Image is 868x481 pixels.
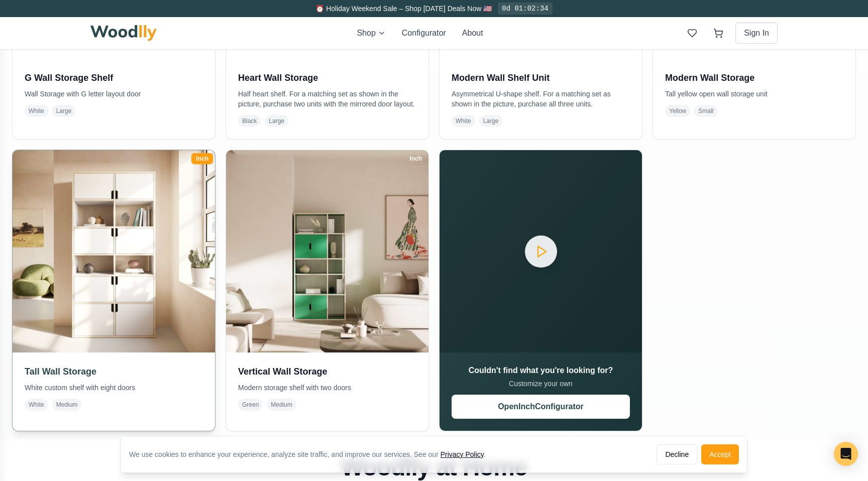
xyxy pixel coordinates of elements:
span: Large [479,115,503,127]
img: Woodlly [90,25,157,41]
span: Small [694,105,717,117]
a: Privacy Policy [441,450,484,458]
span: Yellow [665,105,690,117]
div: Open Intercom Messenger [834,442,858,466]
h3: Vertical Wall Storage [238,365,416,379]
p: Tall yellow open wall storage unit [665,89,843,99]
img: Tall Wall Storage [8,145,220,357]
h3: Modern Wall Storage [665,71,843,85]
p: White custom shelf with eight doors [25,383,203,393]
h3: Modern Wall Shelf Unit [452,71,630,85]
span: Large [52,105,76,117]
span: Black [238,115,261,127]
span: White [25,105,48,117]
h3: Heart Wall Storage [238,71,416,85]
span: White [25,399,48,411]
div: We use cookies to enhance your experience, analyze site traffic, and improve our services. See our . [129,449,494,459]
p: Half heart shelf. For a matching set as shown in the picture, purchase two units with the mirrore... [238,89,416,109]
img: Vertical Wall Storage [226,150,428,352]
button: Sign In [735,23,778,44]
div: 0d 01:02:34 [498,3,552,15]
span: White [452,115,475,127]
p: Asymmetrical U-shape shelf. For a matching set as shown in the picture, purchase all three units. [452,89,630,109]
span: Large [265,115,288,127]
p: Customize your own [452,379,630,389]
p: Wall Storage with G letter layout door [25,89,203,99]
span: Medium [52,399,82,411]
p: Modern storage shelf with two doors [238,383,416,393]
h3: Couldn't find what you're looking for? [452,365,630,377]
div: Inch [191,153,213,164]
span: Green [238,399,263,411]
h3: Tall Wall Storage [25,365,203,379]
button: Shop [357,27,385,39]
span: ⏰ Holiday Weekend Sale – Shop [DATE] Deals Now 🇺🇸 [315,5,492,13]
button: About [462,27,483,39]
button: Decline [657,444,697,464]
h3: G Wall Storage Shelf [25,71,203,85]
div: Inch [405,153,426,164]
button: OpenInchConfigurator [452,395,630,419]
button: Accept [701,444,739,464]
button: Configurator [402,27,446,39]
span: Medium [267,399,296,411]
